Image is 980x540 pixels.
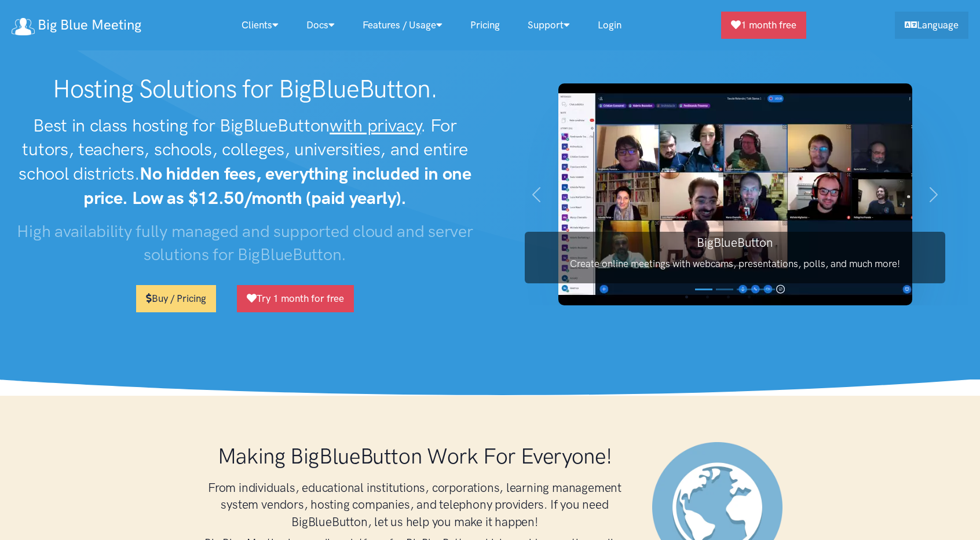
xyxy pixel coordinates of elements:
[514,13,584,38] a: Support
[895,12,968,39] a: Language
[558,83,912,305] img: BigBlueButton screenshot
[584,13,635,38] a: Login
[12,220,478,267] h3: High availability fully managed and supported cloud and server solutions for BigBlueButton.
[83,163,471,209] strong: No hidden fees, everything included in one price. Low as $12.50/month (paid yearly).
[200,479,629,530] h3: From individuals, educational institutions, corporations, learning management system vendors, hos...
[237,285,354,312] a: Try 1 month for free
[456,13,514,38] a: Pricing
[200,442,629,470] h1: Making BigBlueButton Work For Everyone!
[12,18,35,35] img: logo
[330,115,420,136] u: with privacy
[349,13,456,38] a: Features / Usage
[12,74,478,104] h1: Hosting Solutions for BigBlueButton.
[12,114,478,210] h2: Best in class hosting for BigBlueButton . For tutors, teachers, schools, colleges, universities, ...
[525,256,945,272] p: Create online meetings with webcams, presentations, polls, and much more!
[525,234,945,251] h3: BigBlueButton
[721,12,806,39] a: 1 month free
[136,285,216,312] a: Buy / Pricing
[292,13,349,38] a: Docs
[228,13,292,38] a: Clients
[12,13,141,38] a: Big Blue Meeting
